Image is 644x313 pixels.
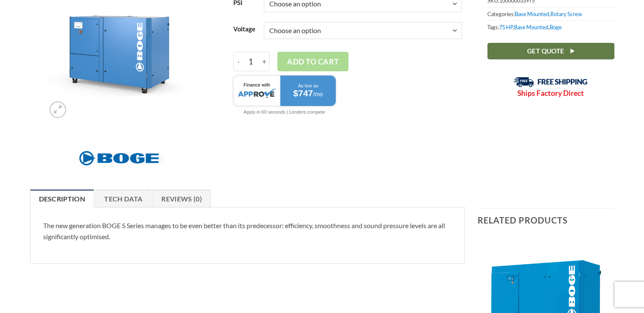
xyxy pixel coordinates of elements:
[233,26,255,33] label: Voltage
[515,11,549,17] a: Base Mounted
[514,24,548,31] a: Base Mounted
[259,52,270,71] input: Increase quantity of Boge 75 HP S-Series | Base | 3-Phase 460-575V | 100-190 PSI | S75-3N
[30,190,94,207] a: Description
[487,43,614,59] a: Get Quote
[233,52,243,71] input: Reduce quantity of Boge 75 HP S-Series | Base | 3-Phase 460-575V | 100-190 PSI | S75-3N
[478,209,614,232] h3: Related products
[550,11,582,17] a: Rotary Screw
[243,52,259,71] input: Product quantity
[487,20,614,34] span: Tags: , ,
[277,52,348,71] button: Add to cart
[499,24,513,31] a: 75 HP
[527,46,564,56] span: Get Quote
[75,146,163,170] img: Boge
[550,24,562,31] a: Boge
[43,220,452,242] p: The new generation BOGE S Series manages to be even better than its predecessor: efficiency, smoo...
[50,101,66,118] a: Zoom
[487,7,614,20] span: Categories: ,
[517,89,584,98] strong: Ships Factory Direct
[514,77,588,87] img: Free Shipping
[95,190,151,207] a: Tech Data
[152,190,211,207] a: Reviews (0)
